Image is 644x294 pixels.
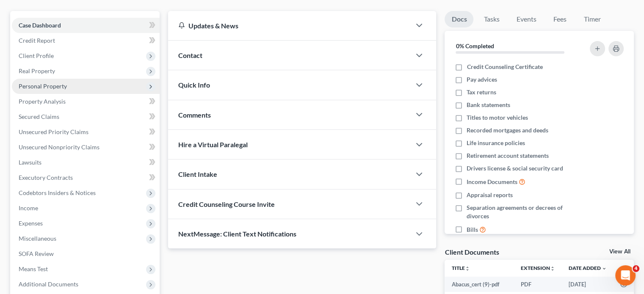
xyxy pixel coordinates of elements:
[467,101,510,109] span: Bank statements
[19,204,38,212] span: Income
[19,159,41,166] span: Lawsuits
[19,113,59,120] span: Secured Claims
[19,67,55,74] span: Real Property
[19,220,43,227] span: Expenses
[12,155,160,170] a: Lawsuits
[514,277,562,292] td: PDF
[19,143,100,151] span: Unsecured Nonpriority Claims
[467,225,478,234] span: Bills
[445,247,499,256] div: Client Documents
[550,266,555,271] i: unfold_more
[509,11,543,27] a: Events
[521,265,555,271] a: Extensionunfold_more
[467,63,542,71] span: Credit Counseling Certificate
[178,140,248,148] span: Hire a Virtual Paralegal
[467,178,517,186] span: Income Documents
[12,124,160,140] a: Unsecured Priority Claims
[19,98,66,105] span: Property Analysis
[477,11,506,27] a: Tasks
[451,265,470,271] a: Titleunfold_more
[615,265,636,286] iframe: Intercom live chat
[19,265,48,272] span: Means Test
[12,33,160,48] a: Credit Report
[19,37,55,44] span: Credit Report
[467,203,579,220] span: Separation agreements or decrees of divorces
[19,22,61,29] span: Case Dashboard
[464,266,470,271] i: unfold_more
[12,94,160,109] a: Property Analysis
[178,111,211,119] span: Comments
[12,109,160,124] a: Secured Claims
[12,18,160,33] a: Case Dashboard
[12,140,160,155] a: Unsecured Nonpriority Claims
[12,170,160,185] a: Executory Contracts
[467,191,513,199] span: Appraisal reports
[467,151,549,160] span: Retirement account statements
[19,280,78,288] span: Additional Documents
[467,164,563,173] span: Drivers license & social security card
[178,51,202,59] span: Contact
[609,249,630,255] a: View All
[456,42,494,49] strong: 0% Completed
[19,128,88,135] span: Unsecured Priority Claims
[19,235,56,242] span: Miscellaneous
[562,277,614,292] td: [DATE]
[633,265,639,272] span: 4
[178,170,217,178] span: Client Intake
[467,113,528,122] span: Titles to motor vehicles
[467,88,496,96] span: Tax returns
[19,189,96,196] span: Codebtors Insiders & Notices
[445,277,514,292] td: Abacus_cert (9)-pdf
[19,82,67,90] span: Personal Property
[577,11,607,27] a: Timer
[178,21,401,30] div: Updates & News
[178,81,210,89] span: Quick Info
[467,139,525,147] span: Life insurance policies
[12,246,160,261] a: SOFA Review
[19,250,54,257] span: SOFA Review
[602,266,607,271] i: expand_more
[19,174,73,181] span: Executory Contracts
[467,126,548,135] span: Recorded mortgages and deeds
[546,11,573,27] a: Fees
[467,75,497,84] span: Pay advices
[569,265,607,271] a: Date Added expand_more
[178,230,296,238] span: NextMessage: Client Text Notifications
[19,52,54,59] span: Client Profile
[445,11,473,27] a: Docs
[178,200,275,208] span: Credit Counseling Course Invite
